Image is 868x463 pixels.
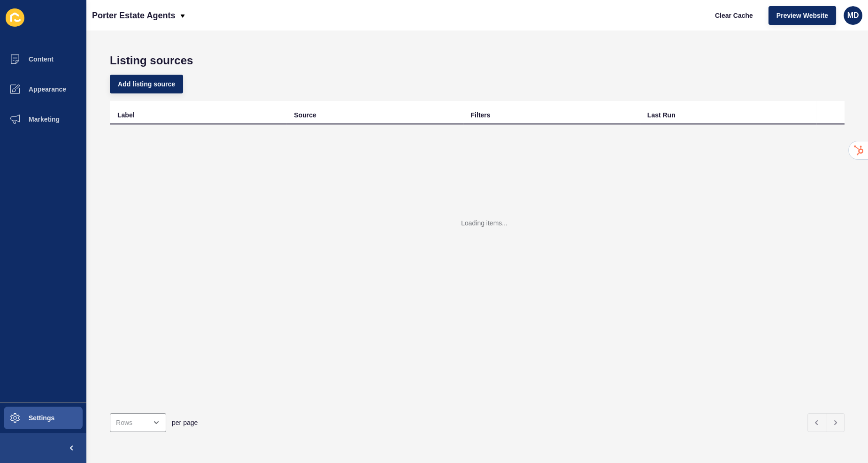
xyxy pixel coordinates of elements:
[92,4,175,27] p: Porter Estate Agents
[471,110,491,120] div: Filters
[647,110,676,120] div: Last Run
[847,11,859,20] span: MD
[172,418,198,427] span: per page
[461,218,507,228] div: Loading items...
[110,413,166,432] div: open menu
[294,110,316,120] div: Source
[110,75,183,93] button: Add listing source
[117,110,135,120] div: Label
[776,11,828,20] span: Preview Website
[715,11,753,20] span: Clear Cache
[110,54,845,67] h1: Listing sources
[118,79,175,89] span: Add listing source
[768,6,836,25] button: Preview Website
[707,6,761,25] button: Clear Cache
